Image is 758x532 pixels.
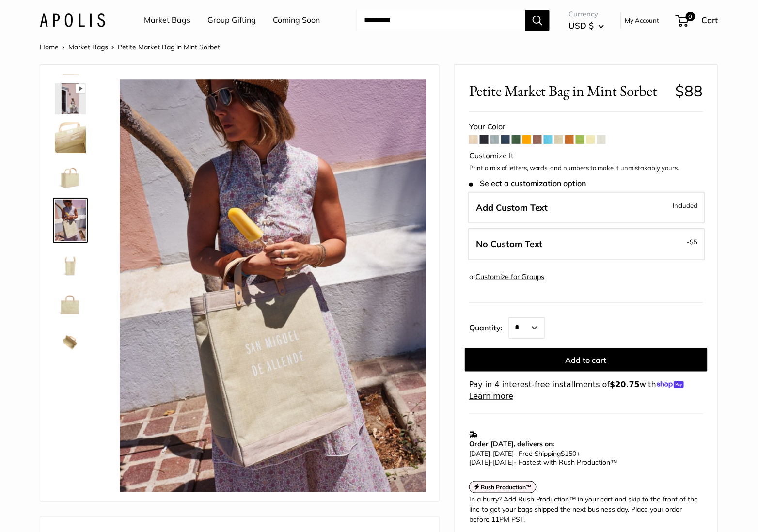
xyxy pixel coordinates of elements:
strong: Rush Production™ [481,484,532,491]
span: - [687,236,698,248]
a: Petite Market Bag in Mint Sorbet [53,363,88,398]
a: Petite Market Bag in Mint Sorbet [53,198,88,243]
a: Market Bags [144,13,190,28]
img: Petite Market Bag in Mint Sorbet [55,161,86,192]
div: or [469,270,545,283]
a: Petite Market Bag in Mint Sorbet [53,325,88,360]
button: Add to cart [465,348,708,372]
span: Select a customization option [469,179,586,188]
span: [DATE] [469,458,490,467]
span: Petite Market Bag in Mint Sorbet [118,43,220,51]
input: Search... [356,10,525,31]
a: Petite Market Bag in Mint Sorbet [53,81,88,116]
div: Customize It [469,149,703,163]
a: Petite Market Bag in Mint Sorbet [53,247,88,282]
span: $88 [676,81,703,100]
img: Petite Market Bag in Mint Sorbet [55,249,86,280]
span: USD $ [569,20,594,31]
label: Leave Blank [468,228,705,260]
div: Your Color [469,120,703,134]
p: - Free Shipping + [469,449,698,467]
img: Petite Market Bag in Mint Sorbet [55,327,86,358]
a: description_Seal of authenticity printed on the backside of every bag. [53,286,88,321]
a: Petite Market Bag in Mint Sorbet [53,120,88,155]
span: Add Custom Text [476,202,548,213]
a: Petite Market Bag in Mint Sorbet [53,159,88,194]
span: $150 [561,449,577,458]
img: Petite Market Bag in Mint Sorbet [55,122,86,153]
a: Customize for Groups [475,272,545,281]
span: 0 [686,12,695,21]
span: - [490,449,493,458]
span: Petite Market Bag in Mint Sorbet [469,82,668,100]
span: No Custom Text [476,238,543,250]
a: My Account [625,15,660,26]
a: Group Gifting [207,13,256,28]
span: [DATE] [493,458,514,467]
span: - [490,458,493,467]
nav: Breadcrumb [40,41,220,53]
span: [DATE] [493,449,514,458]
img: Apolis [40,13,105,27]
img: description_Seal of authenticity printed on the backside of every bag. [55,288,86,319]
button: USD $ [569,18,604,33]
a: 0 Cart [677,13,718,28]
button: Search [525,10,550,31]
iframe: Sign Up via Text for Offers [8,495,104,524]
label: Add Custom Text [468,192,705,224]
span: Included [673,200,698,211]
img: Petite Market Bag in Mint Sorbet [55,83,86,114]
span: $5 [690,238,698,246]
span: Cart [702,15,718,25]
span: Currency [569,7,604,21]
a: Coming Soon [273,13,320,28]
strong: Order [DATE], delivers on: [469,439,554,448]
span: [DATE] [469,449,490,458]
img: Petite Market Bag in Mint Sorbet [55,200,86,241]
p: Print a mix of letters, words, and numbers to make it unmistakably yours. [469,163,703,173]
a: Home [40,43,59,51]
img: Petite Market Bag in Mint Sorbet [120,79,427,492]
span: - Fastest with Rush Production™ [469,458,617,467]
a: Market Bags [68,43,108,51]
label: Quantity: [469,314,508,339]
